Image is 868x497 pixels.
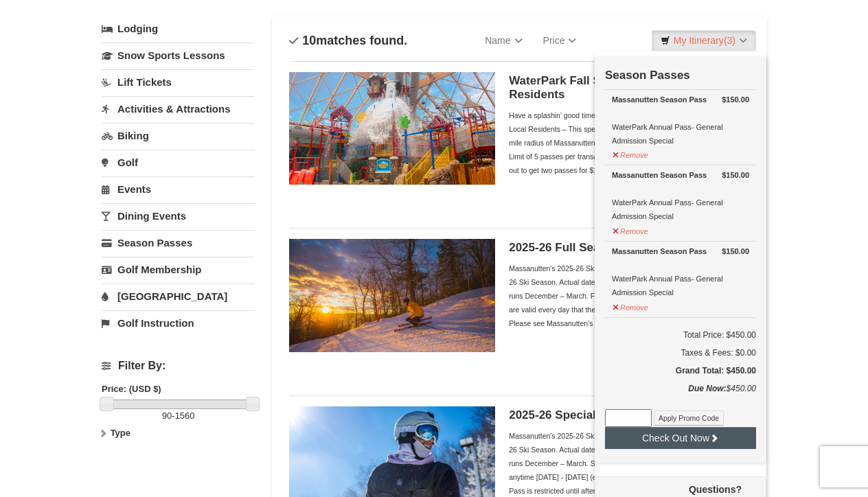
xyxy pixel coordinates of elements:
[612,221,649,238] button: Remove
[102,409,255,423] label: -
[605,328,756,342] h6: Total Price: $450.00
[102,150,255,175] a: Golf
[605,427,756,449] button: Check Out Now
[102,69,255,95] a: Lift Tickets
[722,168,749,182] strong: $150.00
[102,360,255,372] h4: Filter By:
[102,176,255,202] a: Events
[102,43,255,68] a: Snow Sports Lessons
[612,244,749,299] div: WaterPark Annual Pass- General Admission Special
[509,241,749,255] h5: 2025-26 Full Season Individual Ski Pass
[102,310,255,336] a: Golf Instruction
[175,411,195,421] span: 1560
[289,72,495,185] img: 6619937-212-8c750e5f.jpg
[289,34,407,47] h4: matches found.
[654,411,724,426] button: Apply Promo Code
[652,30,756,51] a: My Itinerary(3)
[689,484,742,495] strong: Questions?
[289,239,495,351] img: 6619937-208-2295c65e.jpg
[612,168,749,182] div: Massanutten Season Pass
[102,16,255,41] a: Lodging
[102,230,255,255] a: Season Passes
[722,93,749,106] strong: $150.00
[102,384,161,394] strong: Price: (USD $)
[533,27,587,54] a: Price
[722,244,749,258] strong: $150.00
[605,364,756,378] h5: Grand Total: $450.00
[509,408,749,422] h5: 2025-26 Special Value Season Pass - Adult
[102,96,255,122] a: Activities & Attractions
[605,346,756,360] div: Taxes & Fees: $0.00
[302,34,316,47] span: 10
[612,93,749,148] div: WaterPark Annual Pass- General Admission Special
[605,69,690,82] strong: Season Passes
[612,168,749,223] div: WaterPark Annual Pass- General Admission Special
[102,203,255,229] a: Dining Events
[509,108,749,177] div: Have a splashin' good time all fall at Massanutten WaterPark! Exclusive for Local Residents – Thi...
[475,27,532,54] a: Name
[612,145,649,162] button: Remove
[612,297,649,314] button: Remove
[509,262,749,330] div: Massanutten's 2025-26 Ski Season Passes are valid throughout the 2025-26 Ski Season. Actual dates...
[509,74,749,102] h5: WaterPark Fall Season Pass- Local Residents
[102,284,255,309] a: [GEOGRAPHIC_DATA]
[612,93,749,106] div: Massanutten Season Pass
[605,382,756,409] div: $450.00
[612,244,749,258] div: Massanutten Season Pass
[724,35,735,46] span: (3)
[688,384,726,393] strong: Due Now:
[111,428,130,438] strong: Type
[162,411,172,421] span: 90
[102,123,255,148] a: Biking
[102,257,255,282] a: Golf Membership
